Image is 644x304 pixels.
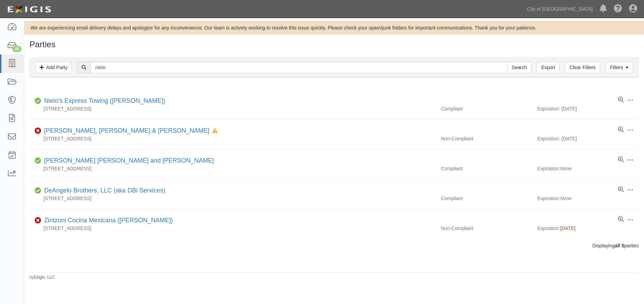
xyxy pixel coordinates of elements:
i: None [560,196,572,201]
div: Nielo's Express Towing (Miloud Elfarh) [41,97,165,106]
div: [STREET_ADDRESS] [30,105,436,112]
div: Displaying parties [24,242,644,249]
a: Zintzuni Cocina Mexicana ([PERSON_NAME]) [44,217,173,224]
b: all 5 [615,243,624,248]
a: Exigis, LLC [34,275,55,280]
a: Add Party [35,61,72,73]
a: City of [GEOGRAPHIC_DATA] [524,2,596,16]
div: DeAngelo Brothers, LLC (aka DBi Services) [41,186,165,195]
div: Alexander Trent Dean and Daniel Tran [41,156,214,165]
div: [STREET_ADDRESS] [30,225,436,232]
div: Zintzuni Cocina Mexicana (Daniel Lopez) [41,216,173,225]
div: Angelo, Kilday & Kilduff [41,126,218,135]
a: [PERSON_NAME], [PERSON_NAME] & [PERSON_NAME] [44,127,209,134]
i: Non-Compliant [35,218,41,223]
div: Compliant [436,165,537,172]
a: View results summary [618,126,624,133]
div: 25 [12,46,22,52]
a: View results summary [618,216,624,223]
div: [STREET_ADDRESS] [30,195,436,202]
i: None [560,166,572,171]
a: Export [537,61,560,73]
h1: Parties [30,40,639,49]
div: Expiration: [537,165,638,172]
div: Expiration: [DATE] [537,105,638,112]
a: Clear Filters [565,61,600,73]
i: Help Center - Complianz [614,5,622,13]
a: View results summary [618,186,624,193]
div: Expiration: [DATE] [537,135,638,142]
div: Non-Compliant [436,135,537,142]
div: Non-Compliant [436,225,537,232]
div: We are experiencing email delivery delays and apologize for any inconvenience. Our team is active... [24,24,644,31]
div: [STREET_ADDRESS] [30,135,436,142]
input: Search [91,61,507,73]
div: Compliant [436,105,537,112]
a: View results summary [618,97,624,104]
a: Filters [605,61,633,73]
i: Compliant [35,188,41,193]
div: [STREET_ADDRESS] [30,165,436,172]
i: Non-Compliant [35,129,41,133]
a: View results summary [618,156,624,163]
a: [PERSON_NAME] [PERSON_NAME] and [PERSON_NAME] [44,157,214,164]
small: by [30,274,55,280]
i: Compliant [35,99,41,104]
div: Compliant [436,195,537,202]
div: Expiration: [537,225,638,232]
img: logo-5460c22ac91f19d4615b14bd174203de0afe785f0fc80cf4dbbc73dc1793850b.png [5,3,53,16]
a: DeAngelo Brothers, LLC (aka DBi Services) [44,187,165,194]
i: In Default since 05/04/2025 [212,129,218,133]
div: Expiration: [537,195,638,202]
span: [DATE] [560,225,576,231]
input: Search [507,61,532,73]
a: Nielo's Express Towing ([PERSON_NAME]) [44,97,165,104]
i: Compliant [35,158,41,163]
